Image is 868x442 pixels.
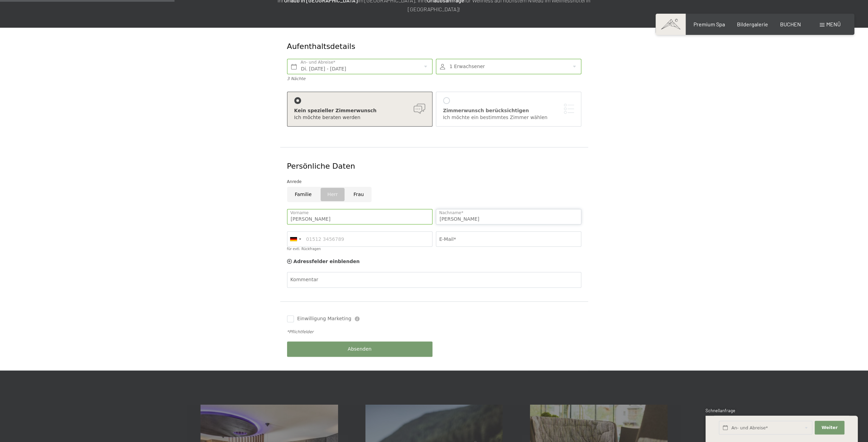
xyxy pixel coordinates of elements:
span: Menü [826,21,841,27]
a: Premium Spa [693,21,725,27]
div: Kein spezieller Zimmerwunsch [294,107,425,114]
div: Aufenthaltsdetails [287,41,532,52]
span: Absenden [348,346,372,353]
span: Schnellanfrage [705,408,735,413]
button: Absenden [287,341,432,357]
span: Weiter [821,425,838,431]
a: BUCHEN [780,21,801,27]
span: Einwilligung Marketing [297,315,351,322]
div: Anrede [287,178,581,185]
label: für evtl. Rückfragen [287,247,321,251]
button: Weiter [815,421,844,435]
div: Germany (Deutschland): +49 [287,232,303,246]
div: *Pflichtfelder [287,329,581,335]
span: Adressfelder einblenden [294,259,360,264]
div: Ich möchte beraten werden [294,114,425,121]
div: Persönliche Daten [287,161,581,172]
div: Ich möchte ein bestimmtes Zimmer wählen [443,114,574,121]
div: Zimmerwunsch berücksichtigen [443,107,574,114]
input: 01512 3456789 [287,231,432,247]
div: 3 Nächte [287,76,432,82]
a: Bildergalerie [737,21,768,27]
